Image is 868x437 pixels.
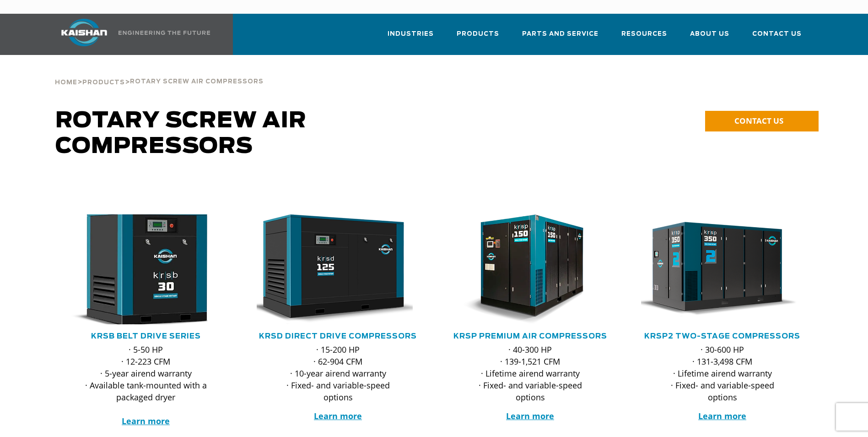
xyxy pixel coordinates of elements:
a: Contact Us [752,22,802,53]
p: · 5-50 HP · 12-223 CFM · 5-year airend warranty · Available tank-mounted with a packaged dryer [83,344,209,427]
span: Industries [388,29,434,39]
p: · 15-200 HP · 62-904 CFM · 10-year airend warranty · Fixed- and variable-speed options [275,344,401,403]
a: Kaishan USA [50,14,212,55]
a: Parts and Service [522,22,598,53]
a: Learn more [314,410,362,421]
div: > > [55,55,264,90]
span: About Us [690,29,729,39]
a: Products [457,22,499,53]
div: krsb30 [65,214,227,324]
div: krsd125 [257,214,420,324]
a: KRSD Direct Drive Compressors [259,333,417,340]
a: KRSP Premium Air Compressors [453,333,607,340]
a: Industries [388,22,434,53]
span: Contact Us [752,29,802,39]
span: CONTACT US [734,115,783,126]
span: Products [457,29,499,39]
a: About Us [690,22,729,53]
span: Products [82,80,125,86]
div: krsp150 [449,214,612,324]
a: Products [82,78,125,86]
p: · 30-600 HP · 131-3,498 CFM · Lifetime airend warranty · Fixed- and variable-speed options [659,344,786,403]
div: krsp350 [641,214,804,324]
img: krsp350 [634,214,797,324]
a: Resources [621,22,667,53]
img: krsb30 [49,209,229,330]
img: krsp150 [442,214,605,324]
span: Home [55,80,77,86]
a: Learn more [122,415,170,426]
p: · 40-300 HP · 139-1,521 CFM · Lifetime airend warranty · Fixed- and variable-speed options [467,344,593,403]
img: krsd125 [250,214,413,324]
a: CONTACT US [705,111,819,131]
a: KRSB Belt Drive Series [91,333,201,340]
a: Learn more [698,410,746,421]
a: KRSP2 Two-Stage Compressors [644,333,800,340]
img: Engineering the future [119,31,210,35]
span: Parts and Service [522,29,598,39]
img: kaishan logo [50,19,119,46]
a: Home [55,78,77,86]
a: Learn more [506,410,554,421]
span: Resources [621,29,667,39]
span: Rotary Screw Air Compressors [55,110,307,158]
span: Rotary Screw Air Compressors [130,79,264,85]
